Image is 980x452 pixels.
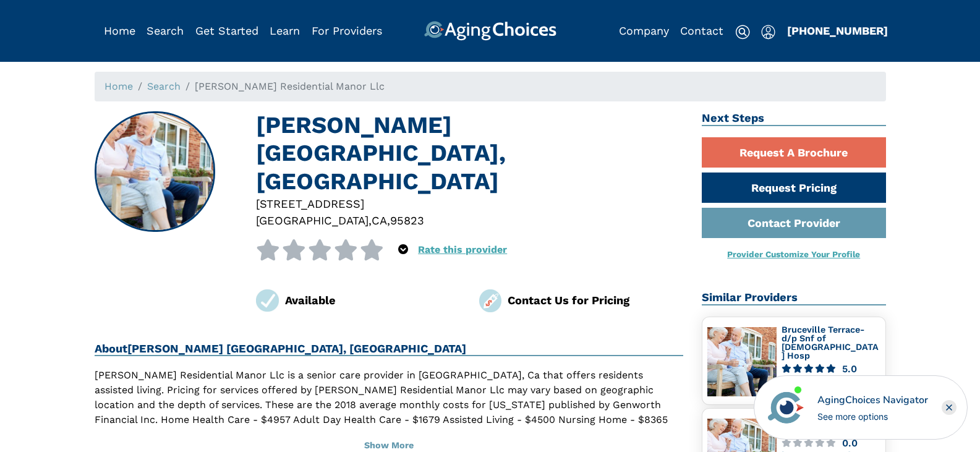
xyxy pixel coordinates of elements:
a: Home [104,80,133,92]
a: Contact Provider [702,208,886,238]
div: Popover trigger [398,239,408,260]
img: search-icon.svg [735,25,750,40]
div: Close [942,400,957,415]
div: Popover trigger [761,21,775,41]
div: Contact Us for Pricing [508,292,683,309]
h2: Next Steps [702,111,886,126]
a: [PHONE_NUMBER] [787,24,888,37]
span: , [387,214,390,227]
a: 5.0 [782,364,880,373]
h2: About [PERSON_NAME] [GEOGRAPHIC_DATA], [GEOGRAPHIC_DATA] [95,342,684,357]
img: avatar [765,386,807,429]
div: Available [285,292,461,309]
div: 5.0 [842,364,857,373]
div: [STREET_ADDRESS] [256,195,683,212]
a: For Providers [312,24,382,37]
h1: [PERSON_NAME] [GEOGRAPHIC_DATA], [GEOGRAPHIC_DATA] [256,111,683,195]
span: CA [372,214,387,227]
div: Popover trigger [147,21,184,41]
span: [PERSON_NAME] Residential Manor Llc [195,80,385,92]
img: user-icon.svg [761,25,775,40]
h2: Similar Providers [702,291,886,305]
nav: breadcrumb [95,72,886,101]
a: Company [619,24,669,37]
a: 0.0 [782,438,880,448]
img: AgingChoices [424,21,556,41]
span: , [369,214,372,227]
div: AgingChoices Navigator [817,393,928,407]
span: [GEOGRAPHIC_DATA] [256,214,369,227]
a: Request Pricing [702,173,886,203]
a: Provider Customize Your Profile [727,249,860,259]
p: [PERSON_NAME] Residential Manor Llc is a senior care provider in [GEOGRAPHIC_DATA], Ca that offer... [95,368,684,442]
a: Bruceville Terrace-d/p Snf of [DEMOGRAPHIC_DATA] Hosp [782,325,879,360]
a: Contact [680,24,723,37]
a: Learn [270,24,300,37]
div: 95823 [390,212,424,229]
a: Request A Brochure [702,137,886,168]
div: 0.0 [842,438,858,448]
a: Search [147,80,181,92]
div: See more options [817,410,928,423]
a: Search [147,24,184,37]
a: Get Started [195,24,258,37]
a: Home [104,24,135,37]
img: Wolfe-rivera Residential Manor Llc, Sacramento CA [95,113,214,231]
a: Rate this provider [418,244,507,255]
